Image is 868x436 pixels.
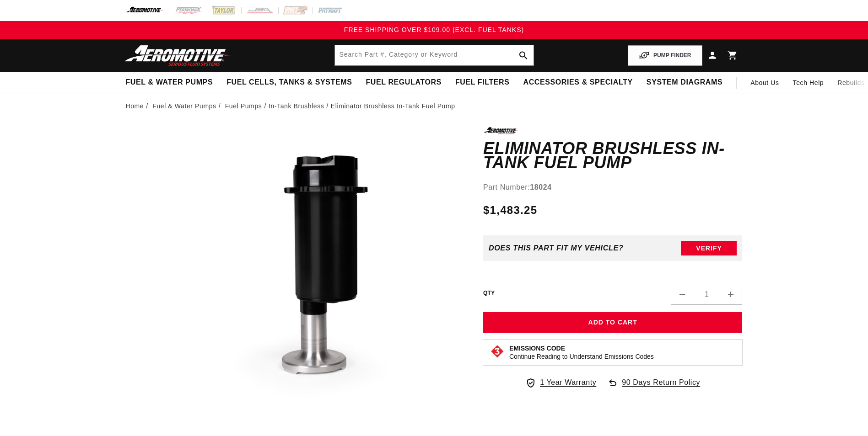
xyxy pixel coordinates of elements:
li: In-Tank Brushless [269,101,331,111]
button: search button [513,45,534,65]
button: Add to Cart [483,312,743,333]
label: QTY [483,289,495,297]
span: 90 Days Return Policy [622,377,700,398]
input: Search by Part Number, Category or Keyword [335,45,534,65]
span: Fuel Cells, Tanks & Systems [226,78,352,87]
span: Fuel Regulators [366,78,441,87]
li: Eliminator Brushless In-Tank Fuel Pump [331,101,455,111]
button: Emissions CodeContinue Reading to Understand Emissions Codes [509,344,654,361]
img: Aeromotive [122,45,237,66]
strong: Emissions Code [509,345,565,352]
a: 90 Days Return Policy [607,377,700,398]
summary: Fuel Filters [448,72,517,93]
span: System Diagrams [647,78,722,87]
nav: breadcrumbs [126,101,743,111]
span: 1 Year Warranty [540,377,596,388]
summary: Fuel Cells, Tanks & Systems [220,72,359,93]
a: Fuel Pumps [225,101,262,111]
strong: 18024 [530,183,552,191]
span: Rebuilds [837,78,864,88]
h1: Eliminator Brushless In-Tank Fuel Pump [483,141,743,170]
a: Home [126,101,144,111]
a: About Us [744,72,786,94]
span: FREE SHIPPING OVER $109.00 (EXCL. FUEL TANKS) [344,26,524,33]
summary: Fuel Regulators [359,72,448,93]
img: Emissions code [490,344,505,359]
summary: Accessories & Specialty [517,72,640,93]
button: Verify [681,241,737,255]
summary: System Diagrams [640,72,729,93]
span: Accessories & Specialty [523,78,633,87]
span: Tech Help [793,78,824,88]
span: Fuel Filters [455,78,510,87]
div: Part Number: [483,181,743,193]
a: 1 Year Warranty [525,377,596,388]
summary: Fuel & Water Pumps [119,72,220,93]
p: Continue Reading to Understand Emissions Codes [509,352,654,361]
div: Does This part fit My vehicle? [489,244,624,252]
span: $1,483.25 [483,202,537,218]
summary: Tech Help [786,72,831,94]
span: Fuel & Water Pumps [126,78,213,87]
a: Fuel & Water Pumps [152,101,216,111]
span: About Us [750,79,779,86]
button: PUMP FINDER [628,45,702,66]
